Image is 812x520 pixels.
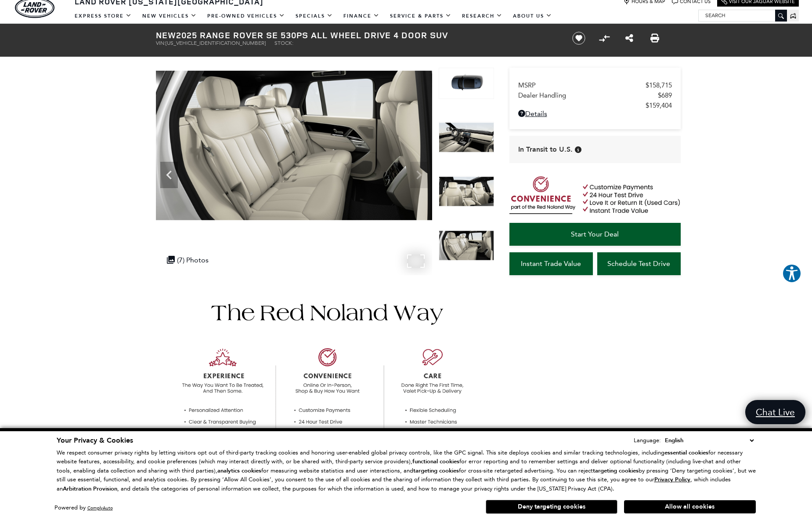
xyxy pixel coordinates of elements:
strong: functional cookies [412,458,459,465]
strong: targeting cookies [413,467,459,475]
img: New 2025 Constellation Blue in Gloss Finish LAND ROVER SE 530PS image 7 [156,68,432,223]
strong: Arbitration Provision [63,485,117,493]
a: Start Your Deal [509,223,681,246]
span: $689 [658,91,672,99]
span: $158,715 [646,81,672,89]
img: New 2025 Constellation Blue in Gloss Finish LAND ROVER SE 530PS image 7 [439,230,494,262]
a: About Us [508,8,557,24]
u: Privacy Policy [654,476,690,484]
strong: analytics cookies [217,467,261,475]
h1: 2025 Range Rover SE 530PS All Wheel Drive 4 Door SUV [156,30,558,40]
button: Allow all cookies [624,500,756,513]
img: New 2025 Constellation Blue in Gloss Finish LAND ROVER SE 530PS image 4 [439,68,494,99]
span: Schedule Test Drive [607,259,670,268]
a: $159,404 [518,102,672,109]
img: New 2025 Constellation Blue in Gloss Finish LAND ROVER SE 530PS image 5 [439,122,494,153]
span: Your Privacy & Cookies [57,436,133,445]
span: Start Your Deal [571,230,619,238]
div: Vehicle has shipped from factory of origin. Estimated time of delivery to Retailer is on average ... [575,146,581,153]
a: Chat Live [745,400,805,424]
span: Dealer Handling [518,91,658,99]
nav: Main Navigation [69,8,557,24]
strong: targeting cookies [593,467,639,475]
span: $159,404 [646,102,672,109]
iframe: YouTube video player [509,280,681,418]
input: Search [699,10,787,21]
button: Explore your accessibility options [782,264,801,283]
strong: New [156,29,176,41]
div: Powered by [54,505,113,511]
a: Print this New 2025 Range Rover SE 530PS All Wheel Drive 4 Door SUV [650,33,659,44]
button: Deny targeting cookies [486,500,617,514]
aside: Accessibility Help Desk [782,264,801,285]
button: Compare Vehicle [598,32,611,45]
button: Save vehicle [569,31,588,45]
span: [US_VEHICLE_IDENTIFICATION_NUMBER] [166,40,266,46]
span: Stock: [274,40,293,46]
select: Language Select [663,436,756,445]
a: MSRP $158,715 [518,81,672,89]
a: Instant Trade Value [509,252,593,275]
span: MSRP [518,81,646,89]
p: We respect consumer privacy rights by letting visitors opt out of third-party tracking cookies an... [57,448,756,494]
a: Pre-Owned Vehicles [202,8,290,24]
span: Chat Live [751,406,799,418]
img: New 2025 Constellation Blue in Gloss Finish LAND ROVER SE 530PS image 6 [439,176,494,207]
a: Dealer Handling $689 [518,91,672,99]
a: New Vehicles [137,8,202,24]
a: Share this New 2025 Range Rover SE 530PS All Wheel Drive 4 Door SUV [625,33,633,44]
div: (7) Photos [162,251,213,269]
a: ComplyAuto [87,505,113,511]
span: VIN: [156,40,166,46]
a: EXPRESS STORE [69,8,137,24]
a: Service & Parts [385,8,457,24]
a: Finance [338,8,385,24]
a: Specials [290,8,338,24]
strong: essential cookies [664,449,708,457]
div: Language: [634,437,661,443]
div: Previous [160,162,178,188]
span: In Transit to U.S. [518,145,573,154]
a: Schedule Test Drive [597,252,681,275]
span: Instant Trade Value [521,259,581,268]
a: Research [457,8,508,24]
a: Details [518,109,672,118]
